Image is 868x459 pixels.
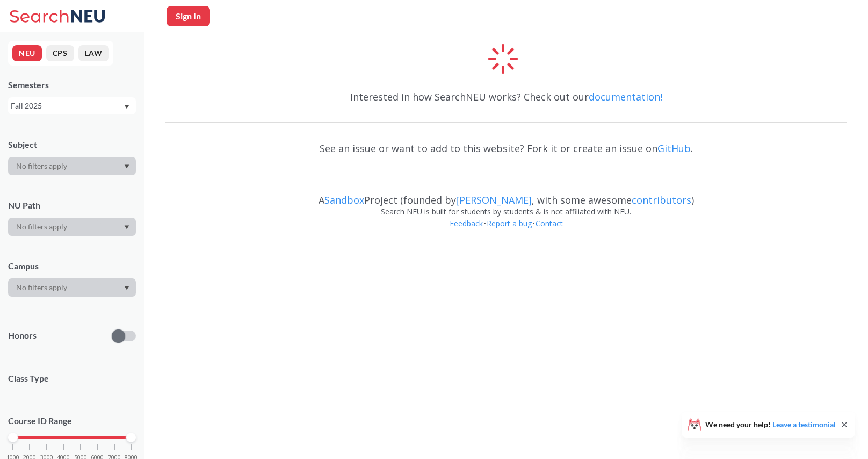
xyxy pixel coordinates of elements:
[8,157,136,175] div: Dropdown arrow
[449,218,483,228] a: Feedback
[8,372,136,384] span: Class Type
[11,100,123,112] div: Fall 2025
[165,184,847,206] div: A Project (founded by , with some awesome )
[8,260,136,272] div: Campus
[124,105,129,109] svg: Dropdown arrow
[124,164,129,169] svg: Dropdown arrow
[165,218,847,246] div: • •
[589,90,662,103] a: documentation!
[772,420,836,429] a: Leave a testimonial
[324,193,364,206] a: Sandbox
[8,139,136,150] div: Subject
[705,421,836,428] span: We need your help!
[8,415,136,427] p: Course ID Range
[8,218,136,236] div: Dropdown arrow
[165,206,847,218] div: Search NEU is built for students by students & is not affiliated with NEU.
[46,45,74,61] button: CPS
[8,97,136,114] div: Fall 2025Dropdown arrow
[124,286,129,290] svg: Dropdown arrow
[167,6,210,26] button: Sign In
[657,142,691,155] a: GitHub
[632,193,691,206] a: contributors
[456,193,532,206] a: [PERSON_NAME]
[78,45,109,61] button: LAW
[8,199,136,211] div: NU Path
[165,81,847,112] div: Interested in how SearchNEU works? Check out our
[8,79,136,91] div: Semesters
[165,133,847,164] div: See an issue or want to add to this website? Fork it or create an issue on .
[8,329,37,342] p: Honors
[535,218,563,228] a: Contact
[8,278,136,297] div: Dropdown arrow
[12,45,42,61] button: NEU
[486,218,532,228] a: Report a bug
[124,225,129,230] svg: Dropdown arrow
